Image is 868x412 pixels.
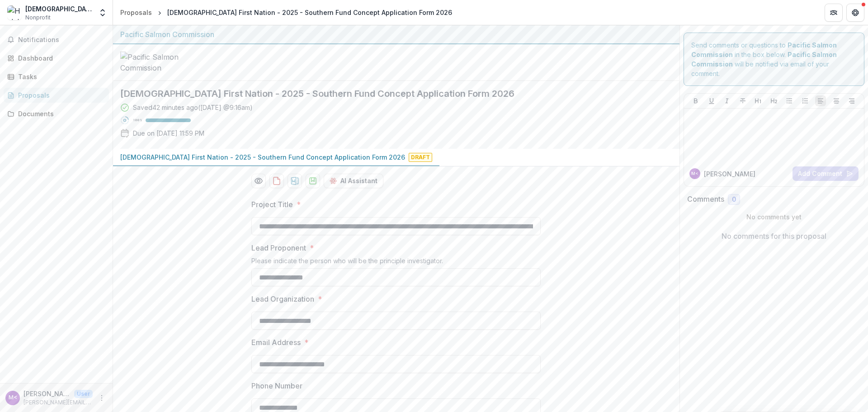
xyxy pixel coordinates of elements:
img: Pacific Salmon Commission [120,52,211,73]
a: Tasks [4,69,109,84]
button: download-proposal [306,174,320,188]
button: Underline [706,95,717,106]
p: No comments yet [687,212,861,222]
button: Strike [737,95,748,106]
button: Notifications [4,33,109,47]
a: Proposals [4,88,109,103]
a: Proposals [117,6,156,19]
div: Proposals [18,90,102,100]
button: Get Help [846,4,864,22]
button: Bullet List [784,95,795,106]
div: Proposals [120,8,152,17]
h2: Comments [687,195,724,204]
div: Melissa Evans <melissa.evans@halalt.org> [9,395,17,401]
button: Open entity switcher [96,4,109,22]
button: AI Assistant [324,174,383,188]
button: Partners [825,4,843,22]
div: Send comments or questions to in the box below. will be notified via email of your comment. [684,33,865,86]
button: Heading 2 [769,95,779,106]
div: Pacific Salmon Commission [120,29,672,40]
span: Notifications [18,36,105,44]
p: Due on [DATE] 11:59 PM [133,128,204,138]
button: Add Comment [793,166,859,181]
button: Align Right [846,95,857,106]
p: 100 % [133,117,142,123]
p: No comments for this proposal [722,231,826,242]
p: [PERSON_NAME] [704,169,755,179]
nav: breadcrumb [117,6,456,19]
button: Heading 1 [753,95,764,106]
button: More [96,393,107,403]
div: Tasks [18,72,102,81]
div: [DEMOGRAPHIC_DATA] First Nation - 2025 - Southern Fund Concept Application Form 2026 [167,8,452,17]
p: Phone Number [251,380,302,391]
span: 0 [732,196,736,204]
button: download-proposal [288,174,302,188]
button: Bold [690,95,701,106]
div: Documents [18,109,102,118]
p: [PERSON_NAME][EMAIL_ADDRESS][PERSON_NAME][DOMAIN_NAME] [24,398,93,407]
p: Lead Proponent [251,242,306,253]
div: Please indicate the person who will be the principle investigator. [251,257,541,268]
button: Align Left [815,95,826,106]
img: Halalt First Nation [7,5,22,20]
div: [DEMOGRAPHIC_DATA] First Nation [25,4,93,14]
button: Align Center [831,95,842,106]
div: Dashboard [18,53,102,63]
div: Melissa Evans <melissa.evans@halalt.org> [691,171,698,176]
span: Nonprofit [25,14,51,22]
p: Email Address [251,337,301,348]
a: Dashboard [4,51,109,66]
a: Documents [4,106,109,121]
span: Draft [409,153,432,162]
h2: [DEMOGRAPHIC_DATA] First Nation - 2025 - Southern Fund Concept Application Form 2026 [120,88,658,99]
button: Preview 9fdb1751-9cda-44f6-9433-f7c8ef485203-0.pdf [251,174,266,188]
p: Project Title [251,199,293,210]
button: Ordered List [800,95,811,106]
p: Lead Organization [251,294,314,304]
p: [PERSON_NAME] <[PERSON_NAME][EMAIL_ADDRESS][PERSON_NAME][DOMAIN_NAME]> [24,389,71,398]
button: Italicize [722,95,732,106]
div: Saved 42 minutes ago ( [DATE] @ 9:16am ) [133,103,253,112]
p: [DEMOGRAPHIC_DATA] First Nation - 2025 - Southern Fund Concept Application Form 2026 [120,152,405,162]
button: download-proposal [269,174,284,188]
p: User [74,390,93,398]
